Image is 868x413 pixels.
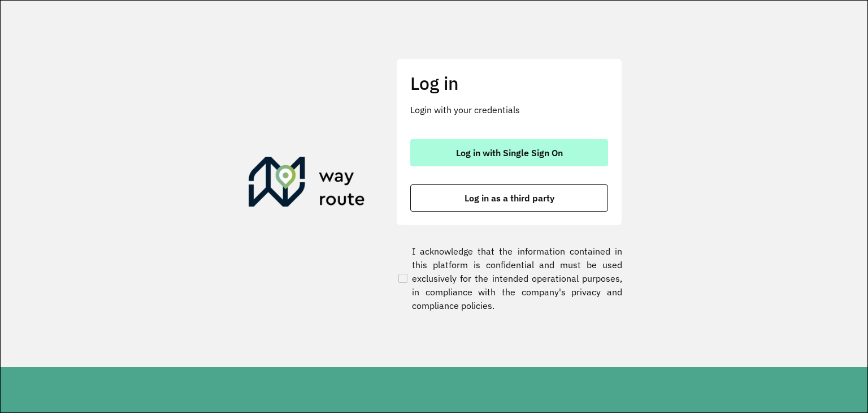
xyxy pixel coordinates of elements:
[410,72,608,94] h2: Log in
[465,193,554,203] span: Log in as a third party
[249,157,365,211] img: Roteirizador AmbevTech
[410,103,608,117] p: Login with your credentials
[396,244,622,312] label: I acknowledge that the information contained in this platform is confidential and must be used ex...
[410,184,608,212] button: button
[456,148,563,157] span: Log in with Single Sign On
[410,139,608,166] button: button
